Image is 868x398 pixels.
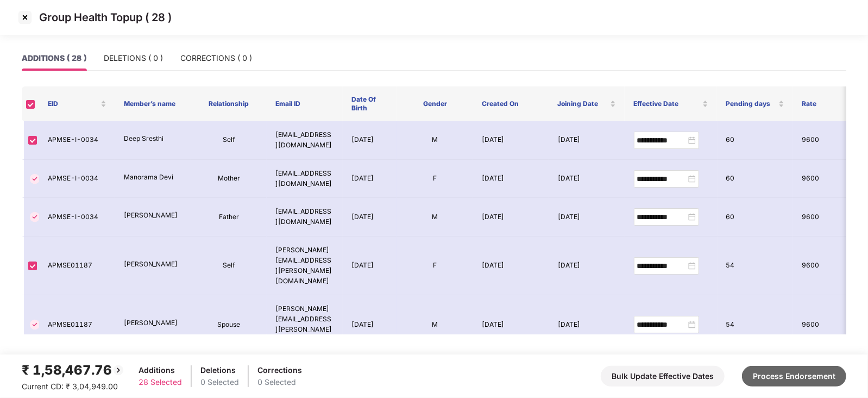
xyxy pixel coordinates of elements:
div: DELETIONS ( 0 ) [104,52,163,64]
td: [DATE] [549,295,625,354]
td: 54 [718,237,794,295]
td: [DATE] [473,198,549,237]
span: Current CD: ₹ 3,04,949.00 [22,382,118,391]
td: M [397,295,473,354]
td: [DATE] [473,295,549,354]
td: [DATE] [473,160,549,198]
td: [DATE] [549,198,625,237]
td: [DATE] [549,160,625,198]
td: [DATE] [473,237,549,295]
td: [DATE] [549,237,625,295]
p: Group Health Topup ( 28 ) [39,11,172,24]
td: [EMAIL_ADDRESS][DOMAIN_NAME] [267,198,343,237]
th: Gender [397,86,473,121]
th: EID [39,86,115,121]
td: Mother [191,160,267,198]
div: ₹ 1,58,467.76 [22,360,125,381]
img: svg+xml;base64,PHN2ZyBpZD0iQ3Jvc3MtMzJ4MzIiIHhtbG5zPSJodHRwOi8vd3d3LnczLm9yZy8yMDAwL3N2ZyIgd2lkdG... [16,9,34,26]
img: svg+xml;base64,PHN2ZyBpZD0iVGljay0zMngzMiIgeG1sbnM9Imh0dHA6Ly93d3cudzMub3JnLzIwMDAvc3ZnIiB3aWR0aD... [28,318,41,331]
td: APMSE01187 [39,295,115,354]
div: 0 Selected [257,376,302,388]
td: [DATE] [343,295,397,354]
td: F [397,237,473,295]
span: Effective Date [633,100,700,108]
p: [PERSON_NAME] [124,318,183,328]
p: [PERSON_NAME] [124,259,183,270]
td: [DATE] [343,121,397,160]
div: CORRECTIONS ( 0 ) [180,52,252,64]
td: APMSE-I-0034 [39,198,115,237]
td: Self [191,237,267,295]
td: APMSE01187 [39,237,115,295]
img: svg+xml;base64,PHN2ZyBpZD0iQmFjay0yMHgyMCIgeG1sbnM9Imh0dHA6Ly93d3cudzMub3JnLzIwMDAvc3ZnIiB3aWR0aD... [112,364,125,377]
th: Effective Date [625,86,717,121]
td: [PERSON_NAME][EMAIL_ADDRESS][PERSON_NAME][DOMAIN_NAME] [267,237,343,295]
div: ADDITIONS ( 28 ) [22,52,86,64]
td: Self [191,121,267,160]
td: 60 [718,198,794,237]
td: APMSE-I-0034 [39,160,115,198]
p: Manorama Devi [124,172,183,183]
th: Relationship [191,86,267,121]
span: EID [48,100,98,108]
td: APMSE-I-0034 [39,121,115,160]
div: Deletions [200,364,239,376]
span: Pending days [726,100,776,108]
th: Pending days [717,86,793,121]
th: Email ID [267,86,343,121]
th: Created On [473,86,549,121]
td: [DATE] [343,198,397,237]
td: Spouse [191,295,267,354]
img: svg+xml;base64,PHN2ZyBpZD0iVGljay0zMngzMiIgeG1sbnM9Imh0dHA6Ly93d3cudzMub3JnLzIwMDAvc3ZnIiB3aWR0aD... [28,172,41,185]
td: 60 [718,160,794,198]
button: Bulk Update Effective Dates [601,366,725,387]
div: 0 Selected [200,376,239,388]
td: [DATE] [343,160,397,198]
div: Additions [139,364,182,376]
td: [DATE] [549,121,625,160]
p: [PERSON_NAME] [124,210,183,221]
td: M [397,198,473,237]
td: F [397,160,473,198]
td: [EMAIL_ADDRESS][DOMAIN_NAME] [267,121,343,160]
button: Process Endorsement [742,366,846,387]
th: Date Of Birth [343,86,397,121]
div: 28 Selected [139,376,182,388]
p: Deep Sresthi [124,134,183,144]
td: M [397,121,473,160]
td: [EMAIL_ADDRESS][DOMAIN_NAME] [267,160,343,198]
div: Corrections [257,364,302,376]
td: 54 [718,295,794,354]
img: svg+xml;base64,PHN2ZyBpZD0iVGljay0zMngzMiIgeG1sbnM9Imh0dHA6Ly93d3cudzMub3JnLzIwMDAvc3ZnIiB3aWR0aD... [28,210,41,223]
th: Joining Date [549,86,625,121]
td: Father [191,198,267,237]
td: [PERSON_NAME][EMAIL_ADDRESS][PERSON_NAME][DOMAIN_NAME] [267,295,343,354]
td: [DATE] [343,237,397,295]
td: 60 [718,121,794,160]
th: Member’s name [115,86,191,121]
td: [DATE] [473,121,549,160]
span: Joining Date [558,100,608,108]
